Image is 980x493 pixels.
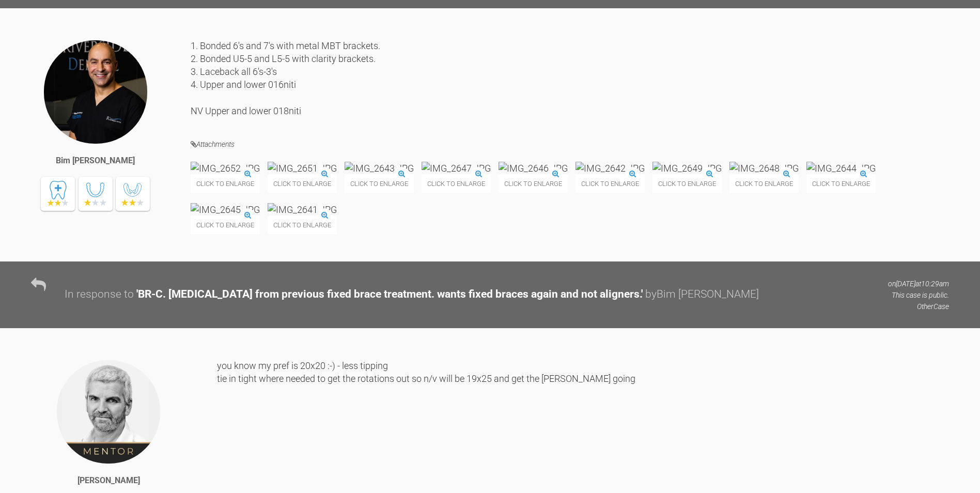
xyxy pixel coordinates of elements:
[191,138,949,151] h4: Attachments
[268,203,337,216] img: IMG_2641.JPG
[729,175,799,193] span: Click to enlarge
[268,175,337,193] span: Click to enlarge
[345,162,414,175] img: IMG_2643.JPG
[136,286,643,303] div: ' BR-C. [MEDICAL_DATA] from previous fixed brace treatment. wants fixed braces again and not alig...
[191,216,260,234] span: Click to enlarge
[422,162,491,175] img: IMG_2647.JPG
[65,286,134,303] div: In response to
[191,39,949,123] div: 1. Bonded 6's and 7's with metal MBT brackets. 2. Bonded U5-5 and L5-5 with clarity brackets. 3. ...
[499,175,568,193] span: Click to enlarge
[652,162,722,175] img: IMG_2649.JPG
[191,162,260,175] img: IMG_2652.JPG
[652,175,722,193] span: Click to enlarge
[888,278,949,289] p: on [DATE] at 10:29am
[499,162,568,175] img: IMG_2646.JPG
[268,216,337,234] span: Click to enlarge
[888,289,949,301] p: This case is public.
[806,162,876,175] img: IMG_2644.JPG
[77,474,140,487] div: [PERSON_NAME]
[575,175,645,193] span: Click to enlarge
[191,203,260,216] img: IMG_2645.JPG
[56,359,161,465] img: Ross Hobson
[806,175,876,193] span: Click to enlarge
[729,162,799,175] img: IMG_2648.JPG
[191,175,260,193] span: Click to enlarge
[268,162,337,175] img: IMG_2651.JPG
[422,175,491,193] span: Click to enlarge
[645,286,759,303] div: by Bim [PERSON_NAME]
[575,162,645,175] img: IMG_2642.JPG
[345,175,414,193] span: Click to enlarge
[56,154,135,167] div: Bim [PERSON_NAME]
[888,301,949,312] p: Other Case
[43,39,148,145] img: Bim Sawhney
